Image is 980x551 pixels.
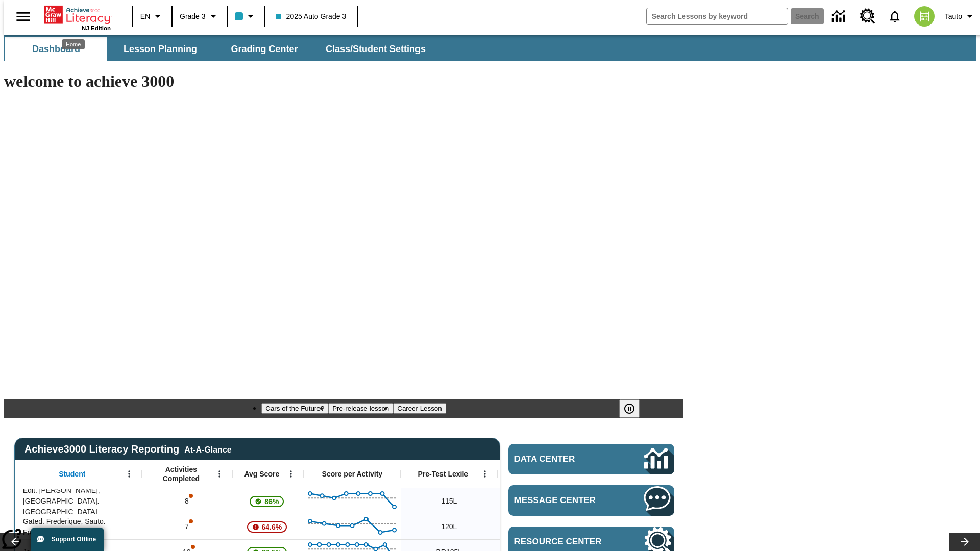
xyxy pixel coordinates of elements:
[184,443,231,455] div: At-A-Glance
[322,469,383,479] span: Score per Activity
[232,514,304,539] div: , 64.6%, Attention! This student's Average First Try Score of 64.6% is below 65%, Gated. Frederiq...
[176,7,224,26] button: Grade: Grade 3, Select a grade
[184,521,191,532] p: 7
[941,7,980,26] button: Profile/Settings
[62,39,85,49] div: Home
[31,528,104,551] button: Support Offline
[44,5,111,25] a: Home
[514,454,610,464] span: Data Center
[212,466,227,482] button: Open Menu
[213,37,315,61] button: Grading Center
[231,7,261,26] button: Class color is light blue. Change class color
[258,518,286,536] span: 64.6%
[441,496,457,507] span: 115 Lexile, Edit. Beaulah, Sauto. Beaulah
[826,3,854,31] a: Data Center
[914,6,935,27] img: avatar image
[32,43,80,55] span: Dashboard
[142,488,232,514] div: 8, One or more Activity scores may be invalid., Edit. Beaulah, Sauto. Beaulah
[881,3,908,30] a: Notifications
[317,37,434,61] button: Class/Student Settings
[854,3,881,30] a: Resource Center, Will open in new tab
[59,469,85,479] span: Student
[231,43,298,55] span: Grading Center
[23,485,137,517] span: Edit. [PERSON_NAME], [GEOGRAPHIC_DATA]. [GEOGRAPHIC_DATA]
[148,465,215,483] span: Activities Completed
[647,8,788,24] input: search field
[276,11,347,22] span: 2025 Auto Grade 3
[283,466,299,482] button: Open Menu
[140,11,150,22] span: EN
[5,37,107,61] button: Dashboard
[23,516,137,538] span: Gated. Frederique, Sauto. Frederique
[136,7,168,26] button: Language: EN, Select a language
[441,521,457,532] span: 120 Lexile, Gated. Frederique, Sauto. Frederique
[52,536,96,543] span: Support Offline
[4,37,435,61] div: SubNavbar
[232,488,304,514] div: , 86%, This student's Average First Try Score 86% is above 75%, Edit. Beaulah, Sauto. Beaulah
[508,444,674,474] a: Data Center
[908,3,941,30] button: Select a new avatar
[180,11,206,22] span: Grade 3
[619,399,640,418] button: Pause
[514,537,614,547] span: Resource Center
[4,72,683,91] h1: welcome to achieve 3000
[619,399,650,418] div: Pause
[945,11,962,22] span: Tauto
[8,2,38,32] button: Open side menu
[328,403,393,414] button: Slide 2 Pre-release lesson
[109,37,211,61] button: Lesson Planning
[124,43,197,55] span: Lesson Planning
[326,43,426,55] span: Class/Student Settings
[24,443,232,455] span: Achieve3000 Literacy Reporting
[949,533,980,551] button: Lesson carousel, Next
[244,469,279,479] span: Avg Score
[184,496,191,507] p: 8
[82,25,111,31] span: NJ Edition
[261,403,328,414] button: Slide 1 Cars of the Future?
[393,403,446,414] button: Slide 3 Career Lesson
[508,485,674,516] a: Message Center
[142,514,232,539] div: 7, One or more Activity scores may be invalid., Gated. Frederique, Sauto. Frederique
[44,4,111,31] div: Home
[260,492,283,511] span: 86%
[4,35,976,61] div: SubNavbar
[514,495,614,506] span: Message Center
[121,466,137,482] button: Open Menu
[418,469,469,479] span: Pre-Test Lexile
[477,466,493,482] button: Open Menu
